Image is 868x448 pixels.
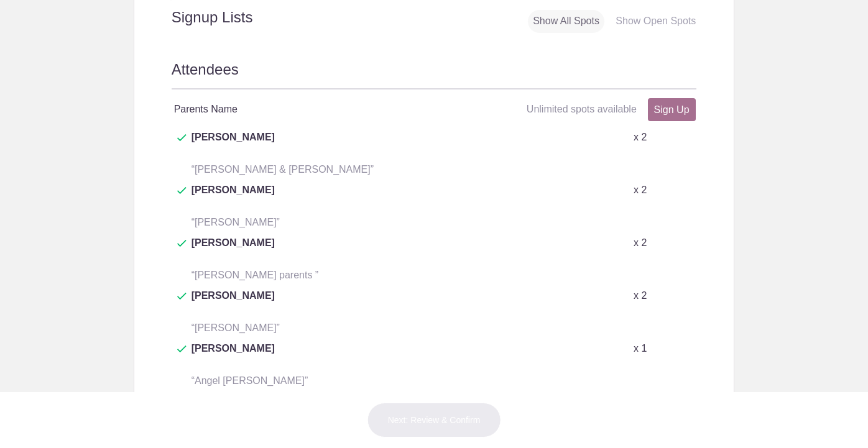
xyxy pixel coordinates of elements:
[172,59,697,89] h2: Attendees
[192,217,280,227] span: “[PERSON_NAME]”
[192,235,275,265] span: [PERSON_NAME]
[192,183,275,213] span: [PERSON_NAME]
[634,288,647,303] p: x 2
[634,341,647,356] p: x 1
[192,288,275,318] span: [PERSON_NAME]
[611,10,701,33] div: Show Open Spots
[367,403,501,437] button: Next: Review & Confirm
[634,235,647,250] p: x 2
[177,240,187,247] img: Check dark green
[192,341,275,371] span: [PERSON_NAME]
[174,102,434,117] h4: Parents Name
[192,375,308,386] span: “Angel [PERSON_NAME]”
[634,130,647,145] p: x 2
[177,187,187,194] img: Check dark green
[177,134,187,142] img: Check dark green
[192,270,319,280] span: “[PERSON_NAME] parents ”
[528,10,604,33] div: Show All Spots
[192,130,275,160] span: [PERSON_NAME]
[192,322,280,333] span: “[PERSON_NAME]”
[177,345,187,353] img: Check dark green
[177,293,187,300] img: Check dark green
[527,104,637,114] span: Unlimited spots available
[134,8,335,27] h2: Signup Lists
[648,98,696,121] a: Sign Up
[634,183,647,198] p: x 2
[192,164,374,175] span: “[PERSON_NAME] & [PERSON_NAME]”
